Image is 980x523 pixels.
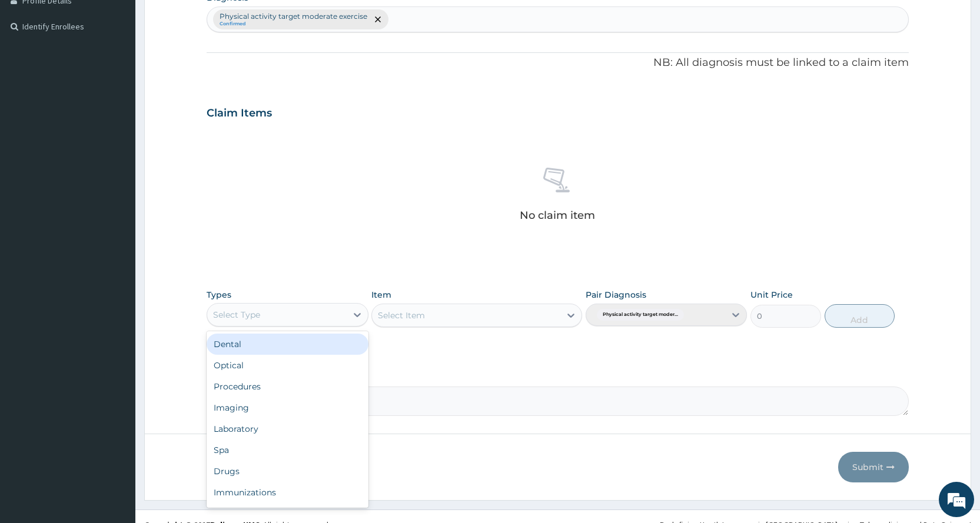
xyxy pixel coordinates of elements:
[586,289,646,301] label: Pair Diagnosis
[207,355,368,376] div: Optical
[207,397,368,418] div: Imaging
[207,370,909,380] label: Comment
[207,334,368,355] div: Dental
[61,66,198,81] div: Chat with us now
[207,290,231,300] label: Types
[750,289,793,301] label: Unit Price
[207,376,368,397] div: Procedures
[838,452,909,482] button: Submit
[825,304,895,328] button: Add
[207,418,368,439] div: Laboratory
[22,59,48,88] img: d_794563401_company_1708531726252_794563401
[207,107,272,120] h3: Claim Items
[207,461,368,482] div: Drugs
[6,321,224,362] textarea: Type your message and hit 'Enter'
[193,6,221,34] div: Minimize live chat window
[68,148,162,267] span: We're online!
[520,209,595,221] p: No claim item
[213,309,260,321] div: Select Type
[207,439,368,461] div: Spa
[371,289,391,301] label: Item
[207,482,368,503] div: Immunizations
[207,55,909,71] p: NB: All diagnosis must be linked to a claim item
